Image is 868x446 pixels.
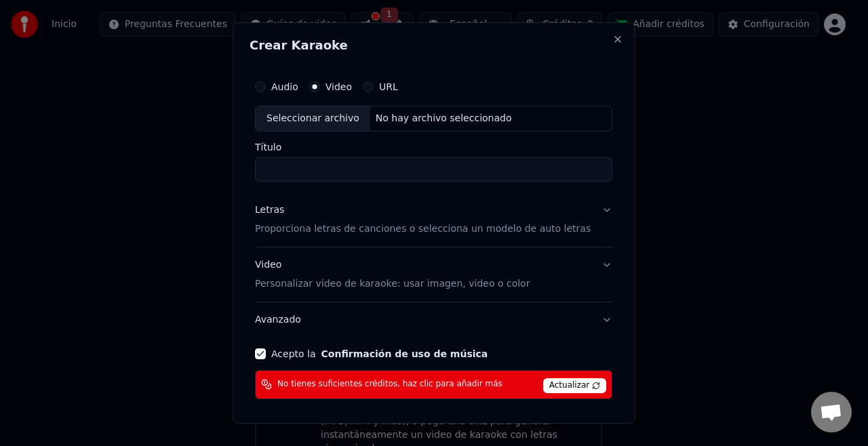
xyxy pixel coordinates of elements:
[325,82,352,92] label: Video
[256,106,370,131] div: Seleccionar archivo
[255,247,612,302] button: VideoPersonalizar video de karaoke: usar imagen, video o color
[543,378,607,393] span: Actualizar
[255,222,591,236] p: Proporciona letras de canciones o selecciona un modelo de auto letras
[255,203,284,217] div: Letras
[250,39,618,52] h2: Crear Karaoke
[255,302,612,338] button: Avanzado
[255,142,612,152] label: Título
[379,82,398,92] label: URL
[271,349,488,359] label: Acepto la
[255,258,530,291] div: Video
[255,277,530,291] p: Personalizar video de karaoke: usar imagen, video o color
[321,349,488,359] button: Acepto la
[370,112,517,125] div: No hay archivo seleccionado
[255,192,612,247] button: LetrasProporciona letras de canciones o selecciona un modelo de auto letras
[271,82,298,92] label: Audio
[277,379,502,390] span: No tienes suficientes créditos, haz clic para añadir más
